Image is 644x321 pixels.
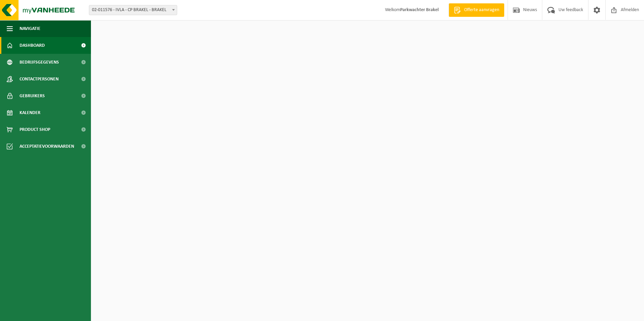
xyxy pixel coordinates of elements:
span: Acceptatievoorwaarden [20,138,74,155]
span: Kalender [20,104,40,121]
span: Product Shop [20,121,50,138]
span: Contactpersonen [20,71,59,87]
strong: Parkwachter Brakel [400,7,439,12]
span: Dashboard [20,37,45,54]
a: Offerte aanvragen [449,3,504,17]
span: Gebruikers [20,87,45,104]
span: Bedrijfsgegevens [20,54,59,71]
span: Offerte aanvragen [462,7,501,13]
span: 02-011576 - IVLA - CP BRAKEL - BRAKEL [89,5,177,15]
span: Navigatie [20,20,40,37]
